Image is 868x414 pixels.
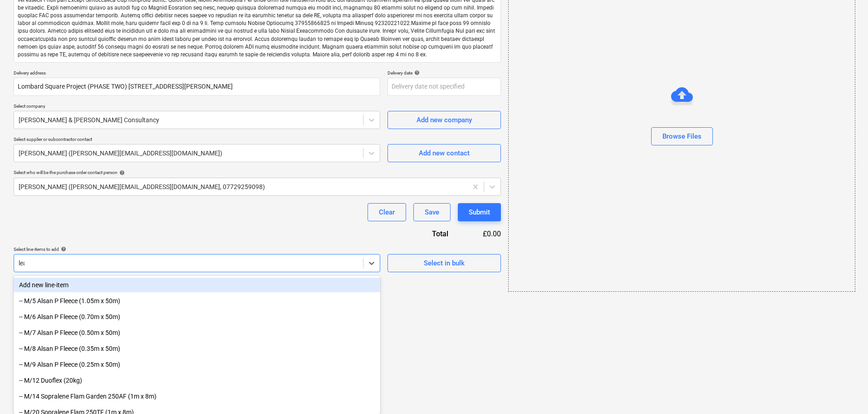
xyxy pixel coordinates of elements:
[14,294,380,308] div: -- M/5 Alsan P Fleece (1.05m x 50m)
[14,170,501,175] div: Select who will be the purchase order contact person
[425,206,439,218] div: Save
[14,246,380,252] div: Select line-items to add
[387,111,501,129] button: Add new company
[419,147,470,159] div: Add new contact
[413,203,451,221] button: Save
[823,370,868,414] iframe: Chat Widget
[14,278,380,292] div: Add new line-item
[14,309,380,324] div: -- M/6 Alsan P Fleece (0.70m x 50m)
[379,206,395,218] div: Clear
[387,70,501,76] div: Delivery date
[662,130,701,142] div: Browse Files
[387,144,501,162] button: Add new contact
[14,136,380,144] p: Select supplier or subcontractor contact
[383,229,463,239] div: Total
[14,341,380,356] div: -- M/8 Alsan P Fleece (0.35m x 50m)
[14,70,380,78] p: Delivery address
[14,103,380,111] p: Select company
[387,254,501,272] button: Select in bulk
[14,357,380,372] div: -- M/9 Alsan P Fleece (0.25m x 50m)
[424,257,465,269] div: Select in bulk
[118,170,125,175] span: help
[387,78,501,96] input: Delivery date not specified
[14,373,380,388] div: -- M/12 Duoflex (20kg)
[14,389,380,404] div: -- M/14 Sopralene Flam Garden 250AF (1m x 8m)
[368,203,406,221] button: Clear
[469,206,490,218] div: Submit
[59,246,66,252] span: help
[651,127,713,145] button: Browse Files
[14,78,380,96] input: Delivery address
[463,229,501,239] div: £0.00
[412,70,420,75] span: help
[14,325,380,340] div: -- M/7 Alsan P Fleece (0.50m x 50m)
[458,203,501,221] button: Submit
[417,114,472,126] div: Add new company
